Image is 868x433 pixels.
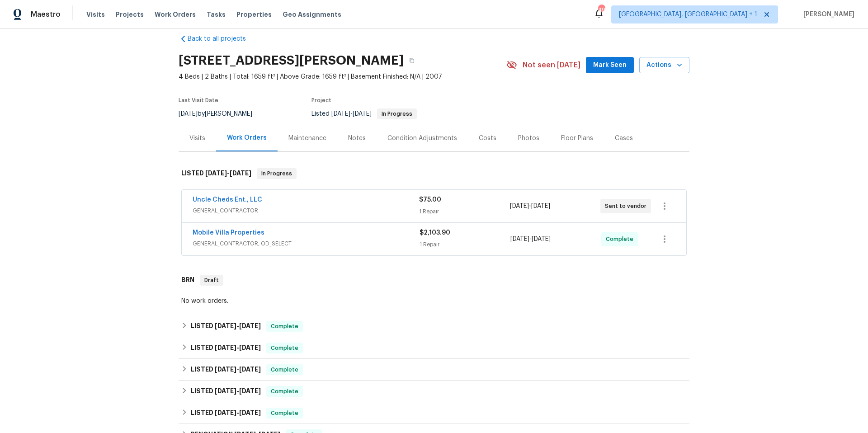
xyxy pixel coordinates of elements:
div: LISTED [DATE]-[DATE]Complete [179,315,689,337]
div: LISTED [DATE]-[DATE]Complete [179,359,689,381]
span: Complete [267,344,302,353]
h6: BRN [181,275,194,286]
span: Not seen [DATE] [523,61,580,70]
div: Notes [348,134,366,143]
span: $75.00 [419,197,441,203]
span: - [510,235,551,244]
span: [DATE] [239,366,261,372]
span: [DATE] [239,323,261,329]
span: [DATE] [230,170,251,176]
h6: LISTED [191,321,261,332]
div: Condition Adjustments [387,134,457,143]
span: $2,103.90 [420,230,450,236]
span: Mark Seen [593,60,627,71]
span: Visits [86,10,105,19]
div: by [PERSON_NAME] [179,108,263,119]
span: GENERAL_CONTRACTOR, OD_SELECT [193,239,420,248]
div: Costs [479,134,496,143]
span: Last Visit Date [179,98,218,103]
span: Complete [606,235,637,244]
div: Work Orders [227,133,267,142]
div: Photos [518,134,539,143]
h6: LISTED [191,386,261,397]
span: Properties [236,10,272,19]
div: 1 Repair [420,240,510,249]
span: [DATE] [215,409,236,416]
div: LISTED [DATE]-[DATE]Complete [179,337,689,359]
h2: [STREET_ADDRESS][PERSON_NAME] [179,56,404,65]
span: - [215,409,261,416]
span: Complete [267,322,302,331]
div: Visits [189,134,205,143]
span: Draft [201,276,222,285]
span: Sent to vendor [605,202,650,211]
span: Listed [311,111,417,117]
span: [DATE] [531,203,550,209]
div: Floor Plans [561,134,593,143]
span: Complete [267,365,302,374]
button: Actions [639,57,689,74]
span: [DATE] [239,344,261,351]
span: Geo Assignments [283,10,341,19]
div: LISTED [DATE]-[DATE]Complete [179,402,689,424]
span: [DATE] [215,388,236,394]
span: [PERSON_NAME] [800,10,854,19]
button: Mark Seen [586,57,634,74]
div: LISTED [DATE]-[DATE]In Progress [179,159,689,188]
span: - [215,323,261,329]
span: [DATE] [510,203,529,209]
span: - [331,111,372,117]
span: Project [311,98,331,103]
span: [GEOGRAPHIC_DATA], [GEOGRAPHIC_DATA] + 1 [619,10,757,19]
span: GENERAL_CONTRACTOR [193,206,419,215]
div: BRN Draft [179,266,689,295]
span: 4 Beds | 2 Baths | Total: 1659 ft² | Above Grade: 1659 ft² | Basement Finished: N/A | 2007 [179,72,506,81]
span: Projects [116,10,144,19]
h6: LISTED [191,343,261,353]
span: [DATE] [239,388,261,394]
span: - [215,366,261,372]
a: Back to all projects [179,34,265,43]
span: - [215,344,261,351]
div: Cases [615,134,633,143]
span: Complete [267,387,302,396]
span: [DATE] [215,344,236,351]
span: [DATE] [510,236,529,242]
span: [DATE] [532,236,551,242]
span: Work Orders [155,10,196,19]
div: Maintenance [288,134,326,143]
span: Tasks [207,11,226,18]
span: [DATE] [215,366,236,372]
a: Mobile Villa Properties [193,230,264,236]
span: In Progress [378,111,416,117]
span: Actions [646,60,682,71]
div: LISTED [DATE]-[DATE]Complete [179,381,689,402]
span: In Progress [258,169,296,178]
h6: LISTED [181,168,251,179]
span: Complete [267,409,302,418]
h6: LISTED [191,408,261,419]
span: [DATE] [239,409,261,416]
span: Maestro [31,10,61,19]
span: - [510,202,550,211]
span: [DATE] [179,111,198,117]
button: Copy Address [404,52,420,69]
span: - [205,170,251,176]
div: 1 Repair [419,207,509,216]
a: Uncle Cheds Ent., LLC [193,197,262,203]
div: No work orders. [181,297,687,306]
span: [DATE] [205,170,227,176]
span: - [215,388,261,394]
h6: LISTED [191,364,261,375]
div: 49 [598,5,604,14]
span: [DATE] [331,111,350,117]
span: [DATE] [353,111,372,117]
span: [DATE] [215,323,236,329]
